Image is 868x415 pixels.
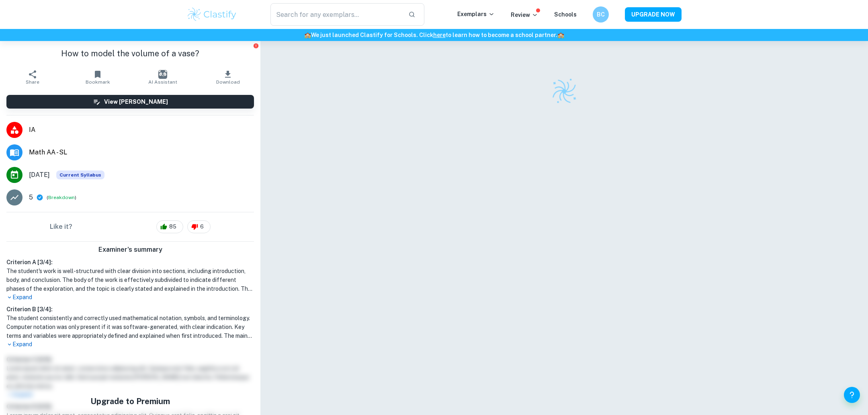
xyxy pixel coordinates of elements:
[56,171,104,179] div: This exemplar is based on the current syllabus. Feel free to refer to it for inspiration/ideas wh...
[6,267,254,293] h1: The student's work is well-structured with clear division into sections, including introduction, ...
[457,10,495,18] p: Exemplars
[557,32,564,38] span: 🏫
[29,125,254,135] span: IA
[593,6,609,23] button: BC
[165,223,181,231] span: 85
[130,66,195,88] button: AI Assistant
[253,43,259,49] button: Report issue
[56,171,104,179] span: Current Syllabus
[554,11,577,18] a: Schools
[196,223,208,231] span: 6
[6,95,254,109] button: View [PERSON_NAME]
[156,220,183,233] div: 85
[6,314,254,340] h1: The student consistently and correctly used mathematical notation, symbols, and terminology. Comp...
[6,305,254,314] h6: Criterion B [ 3 / 4 ]:
[47,194,76,201] span: ( )
[187,220,211,233] div: 6
[625,7,682,22] button: UPGRADE NOW
[596,10,606,19] h6: BC
[6,258,254,267] h6: Criterion A [ 3 / 4 ]:
[6,340,254,349] p: Expand
[50,222,72,232] h6: Like it?
[304,32,311,38] span: 🏫
[186,6,237,23] img: Clastify logo
[29,148,254,157] span: Math AA - SL
[844,387,860,403] button: Help and Feedback
[511,10,538,19] p: Review
[270,3,402,26] input: Search for any exemplars...
[195,66,260,88] button: Download
[48,194,75,201] button: Breakdown
[29,193,33,202] p: 5
[6,47,254,60] h1: How to model the volume of a vase?
[547,74,581,108] img: Clastify logo
[216,79,240,85] span: Download
[29,170,50,180] span: [DATE]
[65,66,130,88] button: Bookmark
[6,293,254,302] p: Expand
[158,70,167,79] img: AI Assistant
[86,79,110,85] span: Bookmark
[433,32,446,38] a: here
[26,79,39,85] span: Share
[104,97,168,106] h6: View [PERSON_NAME]
[3,245,257,255] h6: Examiner's summary
[2,31,866,39] h6: We just launched Clastify for Schools. Click to learn how to become a school partner.
[74,395,186,407] h5: Upgrade to Premium
[148,79,177,85] span: AI Assistant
